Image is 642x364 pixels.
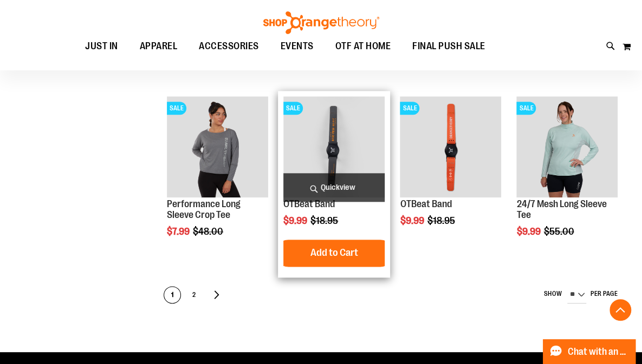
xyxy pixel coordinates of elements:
span: $18.95 [427,215,456,226]
span: Add to Cart [310,247,358,259]
span: FINAL PUSH SALE [412,34,485,58]
div: product [394,91,506,253]
a: 2 [185,286,203,303]
span: $55.00 [543,226,575,237]
a: Product image for Performance Long Sleeve Crop TeeSALE [167,96,268,198]
a: APPAREL [129,34,189,59]
span: Chat with an Expert [568,347,629,357]
span: SALE [400,102,419,115]
span: $7.99 [167,226,191,237]
span: 1 [164,287,180,304]
a: OTBeat Band [400,198,451,209]
span: 2 [186,287,202,304]
span: SALE [516,102,536,115]
a: 24/7 Mesh Long Sleeve Tee [516,198,606,220]
div: product [161,91,273,264]
span: EVENTS [281,34,314,58]
img: Product image for Performance Long Sleeve Crop Tee [167,96,268,197]
img: Shop Orangetheory [262,11,381,34]
button: Chat with an Expert [543,339,636,364]
span: SALE [283,102,303,115]
span: $48.00 [193,226,225,237]
a: OTF AT HOME [325,34,402,59]
img: OTBeat Band [400,96,501,197]
span: OTF AT HOME [335,34,391,58]
span: ACCESSORIES [199,34,259,58]
span: SALE [167,102,186,115]
span: $9.99 [283,215,309,226]
span: per page [591,290,618,297]
a: ACCESSORIES [188,34,270,59]
a: Performance Long Sleeve Crop Tee [167,198,241,220]
span: APPAREL [140,34,178,58]
span: $9.99 [516,226,542,237]
a: JUST IN [74,34,129,59]
button: Add to Cart [275,240,394,267]
a: FINAL PUSH SALE [401,34,496,58]
img: 24/7 Mesh Long Sleeve Tee [516,96,617,197]
a: OTBeat Band [283,198,335,209]
span: $9.99 [400,215,425,226]
a: OTBeat BandSALE [283,96,384,198]
img: OTBeat Band [283,96,384,197]
a: EVENTS [270,34,325,59]
div: product [278,91,390,277]
a: Quickview [283,173,384,202]
div: product [511,91,622,264]
select: Show per page [567,286,586,303]
button: Back To Top [609,299,631,321]
a: 24/7 Mesh Long Sleeve TeeSALE [516,96,617,198]
a: OTBeat BandSALE [400,96,501,198]
span: Show [543,290,562,297]
span: JUST IN [85,34,118,58]
span: $18.95 [310,215,340,226]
